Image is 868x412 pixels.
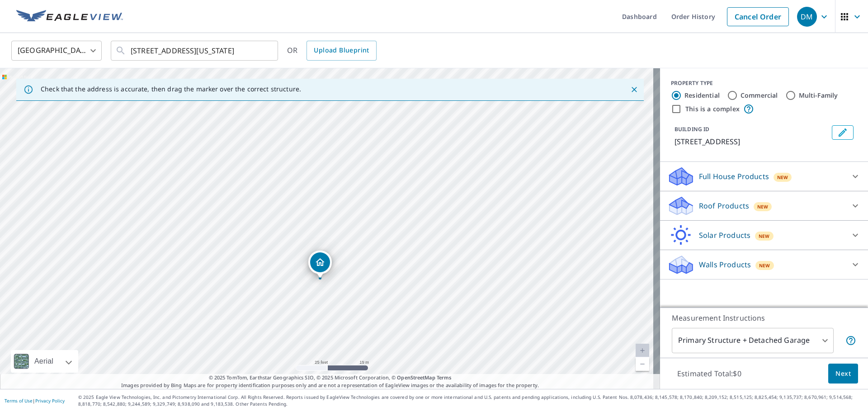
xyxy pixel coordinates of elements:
[16,10,123,24] img: EV Logo
[759,262,770,269] span: New
[741,91,778,100] label: Commercial
[628,84,640,95] button: Close
[636,357,649,371] a: Current Level 20, Zoom Out
[41,85,301,93] p: Check that the address is accurate, then drag the marker over the correct structure.
[699,171,769,182] p: Full House Products
[636,344,649,357] a: Current Level 20, Zoom In Disabled
[35,398,65,404] a: Privacy Policy
[672,328,834,353] div: Primary Structure + Detached Garage
[209,374,452,382] span: © 2025 TomTom, Earthstar Geographics SIO, © 2025 Microsoft Corporation, ©
[437,374,452,381] a: Terms
[32,350,56,373] div: Aerial
[314,45,369,56] span: Upload Blueprint
[11,350,78,373] div: Aerial
[672,313,856,323] p: Measurement Instructions
[832,125,854,140] button: Edit building 1
[78,394,863,407] p: © 2025 Eagle View Technologies, Inc. and Pictometry International Corp. All Rights Reserved. Repo...
[845,335,856,346] span: Your report will include the primary structure and a detached garage if one exists.
[799,91,838,100] label: Multi-Family
[685,104,740,114] label: This is a complex
[828,364,858,384] button: Next
[835,368,851,379] span: Next
[5,398,33,404] a: Terms of Use
[675,136,828,147] p: [STREET_ADDRESS]
[397,374,435,381] a: OpenStreetMap
[667,166,861,187] div: Full House ProductsNew
[757,203,769,210] span: New
[699,259,751,270] p: Walls Products
[797,7,817,27] div: DM
[684,91,720,100] label: Residential
[287,41,377,61] div: OR
[670,364,749,384] p: Estimated Total: $0
[667,224,861,246] div: Solar ProductsNew
[759,232,770,240] span: New
[5,398,65,403] p: |
[11,38,102,63] div: [GEOGRAPHIC_DATA]
[667,254,861,275] div: Walls ProductsNew
[307,41,376,61] a: Upload Blueprint
[671,79,857,87] div: PROPERTY TYPE
[667,195,861,217] div: Roof ProductsNew
[727,7,789,26] a: Cancel Order
[675,125,709,133] p: BUILDING ID
[131,38,259,63] input: Search by address or latitude-longitude
[777,174,788,181] span: New
[699,200,749,211] p: Roof Products
[699,230,750,241] p: Solar Products
[308,251,332,279] div: Dropped pin, building 1, Residential property, 2312 Foxdale Trl Long Beach, IN 46360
